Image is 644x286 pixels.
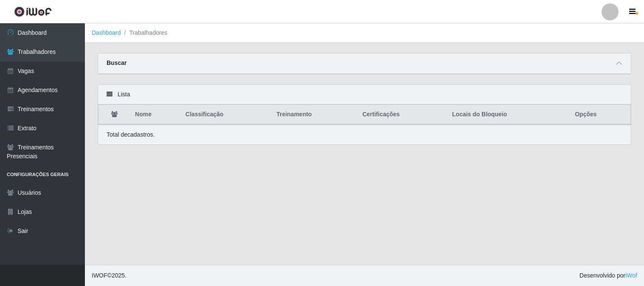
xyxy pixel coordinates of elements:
[92,29,121,36] a: Dashboard
[107,59,127,66] strong: Buscar
[107,130,155,139] p: Total de cadastros.
[570,105,630,125] th: Opções
[85,23,644,43] nav: breadcrumb
[121,28,168,37] li: Trabalhadores
[92,271,127,280] span: © 2025 .
[130,105,180,125] th: Nome
[447,105,570,125] th: Locais do Bloqueio
[271,105,357,125] th: Treinamento
[14,6,52,17] img: CoreUI Logo
[92,272,107,279] span: IWOF
[180,105,271,125] th: Classificação
[579,271,637,280] span: Desenvolvido por
[98,85,631,104] div: Lista
[625,272,637,279] a: iWof
[357,105,447,125] th: Certificações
